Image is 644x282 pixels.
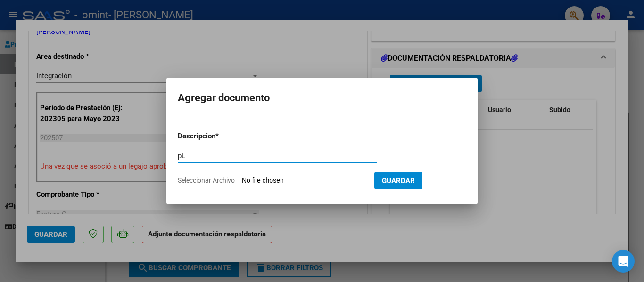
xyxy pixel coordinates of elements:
[382,177,415,185] span: Guardar
[178,131,264,142] p: Descripcion
[178,89,466,107] h2: Agregar documento
[612,250,635,273] div: Open Intercom Messenger
[374,172,422,189] button: Guardar
[178,177,235,184] span: Seleccionar Archivo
